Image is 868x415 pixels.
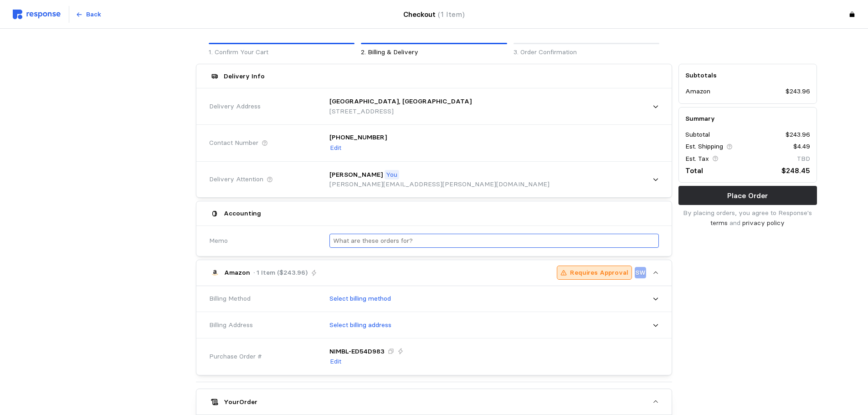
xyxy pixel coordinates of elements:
p: · 1 Item ($243.96) [253,268,308,278]
p: Select billing address [329,320,391,330]
h5: Your Order [224,397,257,407]
p: $243.96 [786,87,810,97]
p: 3. Order Confirmation [514,47,659,57]
button: Back [71,6,106,23]
span: (1 Item) [438,10,465,19]
p: Select billing method [329,294,391,304]
h4: Checkout [403,9,465,20]
button: Edit [329,356,342,367]
p: Place Order [727,190,768,201]
p: Est. Shipping [685,142,723,152]
p: $248.45 [781,165,810,176]
h5: Summary [685,114,810,123]
img: svg%3e [13,10,61,19]
h5: Accounting [224,209,261,218]
p: 2. Billing & Delivery [361,47,507,57]
p: [PERSON_NAME][EMAIL_ADDRESS][PERSON_NAME][DOMAIN_NAME] [329,179,550,190]
p: Back [86,10,101,20]
p: [STREET_ADDRESS] [329,107,472,117]
p: SW [635,268,646,278]
p: $243.96 [786,130,810,140]
p: NIMBL-ED54D983 [329,347,385,357]
p: [PHONE_NUMBER] [329,133,387,143]
a: terms [710,219,728,227]
span: Billing Address [209,320,253,330]
p: Edit [330,357,341,367]
p: Est. Tax [685,154,709,164]
p: [PERSON_NAME] [329,170,383,180]
span: Billing Method [209,294,251,304]
button: Place Order [678,186,817,205]
p: By placing orders, you agree to Response's and [678,208,817,228]
p: $4.49 [793,142,810,152]
h5: Delivery Info [224,72,265,81]
p: You [386,170,397,180]
h5: Subtotals [685,71,810,80]
button: Amazon· 1 Item ($243.96)Requires ApprovalSW [196,260,672,286]
span: Delivery Attention [209,174,263,184]
span: Purchase Order # [209,352,262,362]
p: Total [685,165,703,176]
div: Amazon· 1 Item ($243.96)Requires ApprovalSW [196,286,672,375]
p: Amazon [685,87,710,97]
button: Edit [329,143,342,154]
p: TBD [797,154,810,164]
button: YourOrder [196,389,672,415]
p: Requires Approval [570,268,628,278]
p: Subtotal [685,130,710,140]
input: What are these orders for? [333,234,655,247]
p: Edit [330,143,341,153]
span: Contact Number [209,138,258,148]
span: Memo [209,236,228,246]
a: privacy policy [742,219,785,227]
span: Delivery Address [209,102,261,112]
p: 1. Confirm Your Cart [209,47,354,57]
p: [GEOGRAPHIC_DATA], [GEOGRAPHIC_DATA] [329,97,472,107]
p: Amazon [224,268,250,278]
